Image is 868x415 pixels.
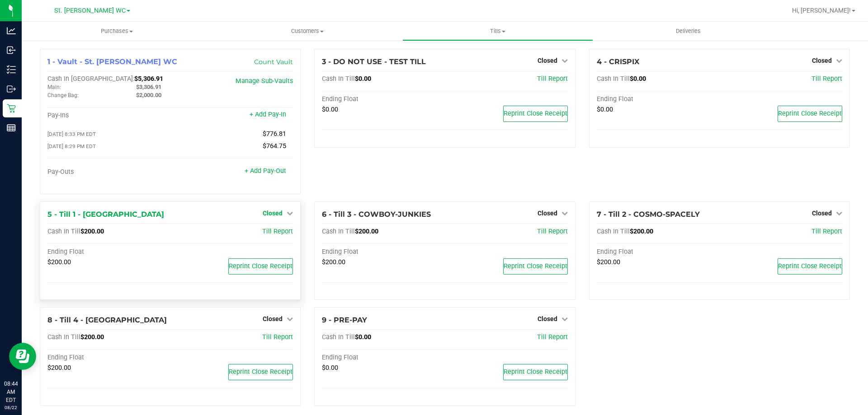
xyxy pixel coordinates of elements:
a: Purchases [22,22,212,41]
a: + Add Pay-In [250,111,286,118]
button: Reprint Close Receipt [503,364,568,380]
span: Cash In Till [597,228,630,235]
a: Customers [212,22,402,41]
span: Reprint Close Receipt [504,368,567,376]
span: Cash In [GEOGRAPHIC_DATA]: [47,75,134,83]
span: $0.00 [322,106,338,113]
span: Closed [812,210,832,217]
a: Manage Sub-Vaults [236,77,293,85]
div: Ending Float [322,95,445,103]
span: $3,306.91 [136,84,161,90]
span: Closed [538,57,557,64]
div: Ending Float [47,248,170,256]
span: Tills [403,27,592,35]
a: Till Report [537,75,568,83]
span: St. [PERSON_NAME] WC [54,7,126,14]
span: Closed [538,315,557,322]
inline-svg: Analytics [7,26,16,35]
span: $200.00 [355,228,378,235]
a: Till Report [262,228,293,235]
div: Ending Float [322,354,445,362]
button: Reprint Close Receipt [503,106,568,122]
span: $2,000.00 [136,92,161,98]
a: Count Vault [254,58,293,66]
span: Reprint Close Receipt [229,262,292,270]
span: Hi, [PERSON_NAME]! [792,7,851,14]
iframe: Resource center [9,343,36,370]
a: Till Report [811,75,842,83]
span: $5,306.91 [134,75,163,83]
button: Reprint Close Receipt [228,258,293,275]
a: Till Report [811,228,842,235]
span: 6 - Till 3 - COWBOY-JUNKIES [322,210,431,219]
span: $776.81 [263,130,286,138]
span: Reprint Close Receipt [778,262,842,270]
span: 9 - PRE-PAY [322,316,367,324]
span: 5 - Till 1 - [GEOGRAPHIC_DATA] [47,210,164,219]
span: 4 - CRISPIX [597,57,639,66]
inline-svg: Reports [7,123,16,132]
div: Pay-Outs [47,168,170,176]
span: 3 - DO NOT USE - TEST TILL [322,57,426,66]
a: Deliveries [593,22,783,41]
span: $200.00 [80,228,104,235]
button: Reprint Close Receipt [503,258,568,275]
span: [DATE] 8:29 PM EDT [47,143,96,149]
div: Ending Float [47,354,170,362]
span: Reprint Close Receipt [504,110,567,117]
span: Cash In Till [47,333,80,341]
span: Closed [263,210,283,217]
span: $200.00 [322,258,345,266]
span: Reprint Close Receipt [778,110,842,117]
span: Cash In Till [322,333,355,341]
span: $764.75 [263,142,286,150]
p: 08:44 AM EDT [4,380,18,404]
span: $0.00 [630,75,646,83]
span: $0.00 [355,75,371,83]
span: 7 - Till 2 - COSMO-SPACELY [597,210,700,219]
span: Closed [538,210,557,217]
span: Main: [47,84,61,90]
div: Ending Float [597,248,720,256]
div: Pay-Ins [47,112,170,120]
a: Till Report [262,333,293,341]
span: $200.00 [597,258,620,266]
inline-svg: Inbound [7,46,16,55]
span: Reprint Close Receipt [229,368,292,376]
span: Closed [812,57,832,64]
inline-svg: Retail [7,104,16,113]
span: Change Bag: [47,92,79,98]
span: 8 - Till 4 - [GEOGRAPHIC_DATA] [47,316,167,324]
inline-svg: Inventory [7,65,16,74]
a: Tills [402,22,593,41]
button: Reprint Close Receipt [778,258,842,275]
span: [DATE] 8:33 PM EDT [47,131,96,137]
span: Reprint Close Receipt [504,262,567,270]
span: Cash In Till [322,75,355,83]
span: $200.00 [80,333,104,341]
span: $200.00 [47,364,71,372]
span: Customers [212,27,402,35]
span: $0.00 [322,364,338,372]
span: Cash In Till [47,228,80,235]
a: + Add Pay-Out [245,167,286,175]
inline-svg: Outbound [7,84,16,93]
span: $200.00 [630,228,653,235]
div: Ending Float [322,248,445,256]
a: Till Report [537,228,568,235]
span: 1 - Vault - St. [PERSON_NAME] WC [47,57,177,66]
p: 08/22 [4,404,18,411]
a: Till Report [537,333,568,341]
span: Cash In Till [322,228,355,235]
div: Ending Float [597,95,720,103]
span: Deliveries [664,27,713,35]
span: $0.00 [597,106,613,113]
span: Purchases [22,27,212,35]
span: Closed [263,315,283,322]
